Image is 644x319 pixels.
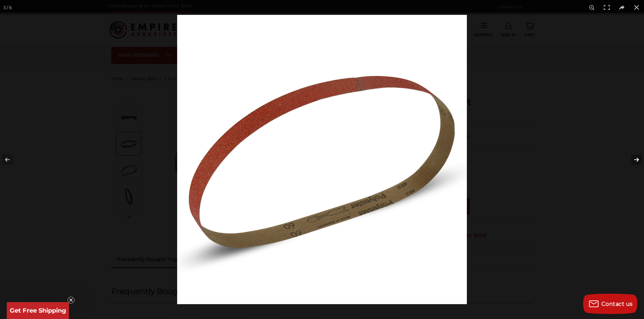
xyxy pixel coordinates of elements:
[583,294,637,314] button: Contact us
[177,15,467,304] img: 1_x_42_Ceramic_Sanding_Belt_-3__92085.1586543719.jpg
[601,301,633,307] span: Contact us
[10,307,66,314] span: Get Free Shipping
[7,302,69,319] div: Get Free ShippingClose teaser
[68,297,74,303] button: Close teaser
[620,143,644,177] button: Next (arrow right)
